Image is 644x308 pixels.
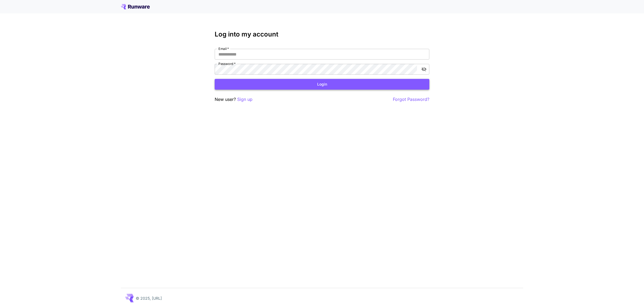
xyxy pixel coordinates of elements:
button: toggle password visibility [419,64,429,74]
button: Sign up [237,96,253,103]
label: Password [218,61,236,66]
p: © 2025, [URL] [136,295,162,301]
p: New user? [215,96,253,103]
button: Forgot Password? [393,96,429,103]
label: Email [218,46,229,51]
h3: Log into my account [215,31,429,38]
button: Login [215,79,429,90]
